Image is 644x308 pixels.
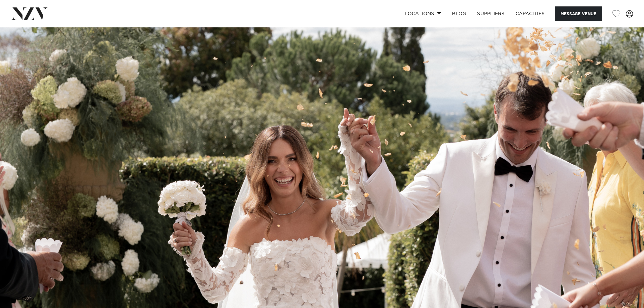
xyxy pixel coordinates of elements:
[510,6,550,21] a: Capacities
[399,6,447,21] a: Locations
[472,6,510,21] a: SUPPLIERS
[447,6,472,21] a: BLOG
[11,7,48,20] img: nzv-logo.png
[555,6,602,21] button: Message Venue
